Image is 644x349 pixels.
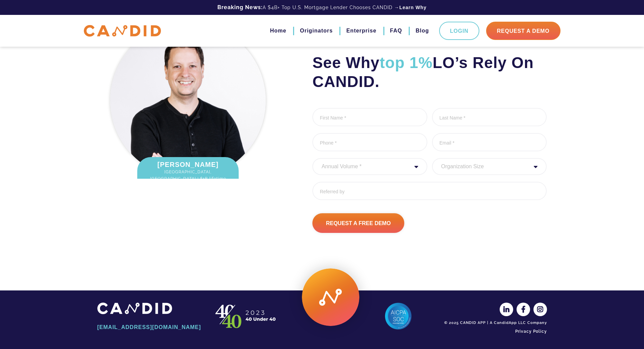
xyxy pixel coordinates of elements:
[439,22,479,40] a: Login
[390,25,402,37] a: FAQ
[432,108,547,126] input: Last Name *
[486,22,560,40] a: Request A Demo
[312,182,547,200] input: Referred by
[84,25,161,37] img: CANDID APP
[212,303,280,330] img: CANDID APP
[270,25,286,37] a: Home
[442,320,547,326] div: © 2025 CANDID APP | A CandidApp LLC Company
[97,322,202,333] a: [EMAIL_ADDRESS][DOMAIN_NAME]
[442,326,547,337] a: Privacy Policy
[432,133,547,151] input: Email *
[415,25,429,37] a: Blog
[144,169,232,189] span: [GEOGRAPHIC_DATA], [GEOGRAPHIC_DATA] | $1B lifetime fundings
[97,303,172,314] img: CANDID APP
[300,25,333,37] a: Originators
[399,4,427,11] a: Learn Why
[312,133,427,151] input: Phone *
[312,53,547,91] h2: See Why LO’s Rely On CANDID.
[346,25,376,37] a: Enterprise
[137,157,239,192] div: [PERSON_NAME]
[385,303,412,330] img: AICPA SOC 2
[217,4,263,10] b: Breaking News:
[312,213,404,233] input: Request A Free Demo
[380,54,433,71] span: top 1%
[312,108,427,126] input: First Name *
